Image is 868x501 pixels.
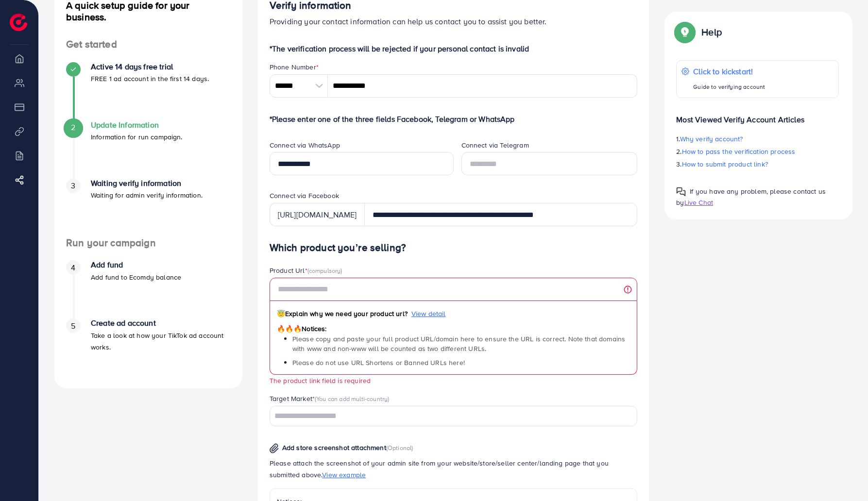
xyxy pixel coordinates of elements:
span: How to submit product link? [682,159,768,169]
p: 3. [676,158,839,170]
p: Help [701,26,722,38]
label: Connect via Telegram [461,140,529,150]
span: Add store screenshot attachment [282,443,386,452]
p: FREE 1 ad account in the first 14 days. [91,73,209,84]
div: Search for option [270,406,638,426]
h4: Active 14 days free trial [91,62,209,71]
span: Please do not use URL Shortens or Banned URLs here! [292,358,465,367]
h4: Run your campaign [54,237,242,249]
h4: Create ad account [91,318,231,328]
li: Waiting verify information [54,179,242,237]
span: Explain why we need your product url? [277,309,408,318]
span: (You can add multi-country) [315,394,389,403]
label: Target Market [270,394,390,403]
span: 🔥🔥🔥 [277,324,302,334]
p: *The verification process will be rejected if your personal contact is invalid [270,43,638,54]
label: Phone Number [270,62,319,72]
span: Notices: [277,324,327,334]
img: Popup guide [676,187,686,197]
h4: Which product you’re selling? [270,242,638,254]
p: Guide to verifying account [693,81,765,93]
p: Add fund to Ecomdy balance [91,271,181,283]
span: Why verify account? [680,134,743,144]
p: Information for run campaign. [91,131,183,143]
span: Please copy and paste your full product URL/domain here to ensure the URL is correct. Note that d... [292,334,625,353]
p: Waiting for admin verify information. [91,189,203,201]
span: 5 [71,320,75,332]
li: Update Information [54,120,242,179]
span: 2 [71,122,75,133]
span: View example [322,470,366,480]
input: Search for option [271,409,625,424]
span: Live Chat [684,198,713,207]
p: 1. [676,133,839,145]
span: How to pass the verification process [682,147,796,156]
span: If you have any problem, please contact us by [676,186,826,207]
p: Click to kickstart! [693,66,765,77]
label: Product Url [270,266,342,275]
h4: Waiting verify information [91,179,203,188]
h4: Get started [54,38,242,50]
span: 😇 [277,309,285,318]
span: (Optional) [386,443,413,452]
iframe: Chat [827,457,861,494]
img: img [270,443,279,453]
label: Connect via WhatsApp [270,140,340,150]
span: 3 [71,180,75,191]
span: View detail [411,309,446,318]
p: *Please enter one of the three fields Facebook, Telegram or WhatsApp [270,113,638,125]
span: 4 [71,262,75,273]
div: [URL][DOMAIN_NAME] [270,203,365,226]
img: Popup guide [676,23,694,41]
p: Most Viewed Verify Account Articles [676,106,839,125]
h4: Add fund [91,260,181,269]
p: 2. [676,146,839,157]
p: Please attach the screenshot of your admin site from your website/store/seller center/landing pag... [270,457,638,481]
h4: Update Information [91,120,183,130]
label: Connect via Facebook [270,191,339,200]
li: Create ad account [54,318,242,377]
p: Take a look at how your TikTok ad account works. [91,330,231,353]
p: Providing your contact information can help us contact you to assist you better. [270,16,638,27]
small: The product link field is required [270,376,371,385]
li: Active 14 days free trial [54,62,242,120]
img: logo [10,14,27,31]
span: (compulsory) [307,266,342,275]
li: Add fund [54,260,242,318]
